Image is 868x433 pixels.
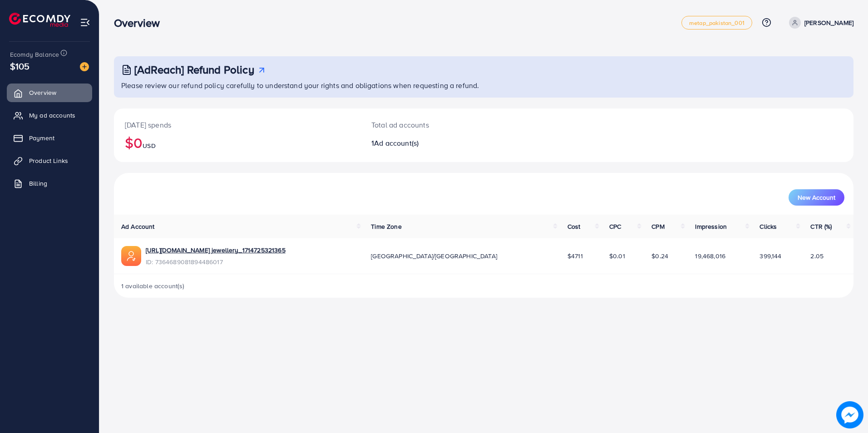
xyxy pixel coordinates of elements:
span: USD [143,141,155,150]
span: 399,144 [759,251,781,261]
span: $4711 [567,251,583,261]
span: CPM [651,222,664,231]
h3: [AdReach] Refund Policy [134,63,254,76]
h2: $0 [125,134,350,151]
p: Total ad accounts [371,119,534,130]
span: $105 [10,59,30,73]
a: metap_pakistan_001 [681,16,752,30]
a: Overview [7,84,92,102]
button: New Account [789,189,844,206]
span: New Account [798,194,835,201]
span: [GEOGRAPHIC_DATA]/[GEOGRAPHIC_DATA] [371,251,497,261]
a: [URL][DOMAIN_NAME] jewellery_1714725321365 [146,246,286,255]
span: CTR (%) [810,222,832,231]
img: image [836,401,863,428]
span: Payment [29,133,54,143]
p: [DATE] spends [125,119,350,130]
span: Time Zone [371,222,401,231]
span: 19,468,016 [695,251,725,261]
h3: Overview [114,16,167,30]
a: Billing [7,174,92,192]
span: Overview [29,88,56,97]
span: CPC [609,222,621,231]
span: Cost [567,222,581,231]
h2: 1 [371,139,534,148]
span: 2.05 [810,251,824,261]
span: 1 available account(s) [121,281,185,290]
span: Clicks [759,222,777,231]
a: Payment [7,129,92,147]
p: [PERSON_NAME] [804,17,853,28]
a: My ad accounts [7,106,92,124]
a: Product Links [7,152,92,170]
span: ID: 7364689081894486017 [146,257,286,266]
p: Please review our refund policy carefully to understand your rights and obligations when requesti... [121,80,848,91]
a: [PERSON_NAME] [785,17,853,29]
img: image [80,62,89,71]
span: $0.01 [609,251,625,261]
span: Product Links [29,156,68,165]
span: Billing [29,179,47,188]
span: Impression [695,222,727,231]
img: logo [9,13,70,27]
span: metap_pakistan_001 [689,20,745,26]
img: menu [80,17,90,28]
span: $0.24 [651,251,668,261]
span: Ecomdy Balance [10,50,59,59]
span: Ad Account [121,222,155,231]
img: ic-ads-acc.e4c84228.svg [121,246,141,266]
span: Ad account(s) [374,138,419,148]
span: My ad accounts [29,111,75,120]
